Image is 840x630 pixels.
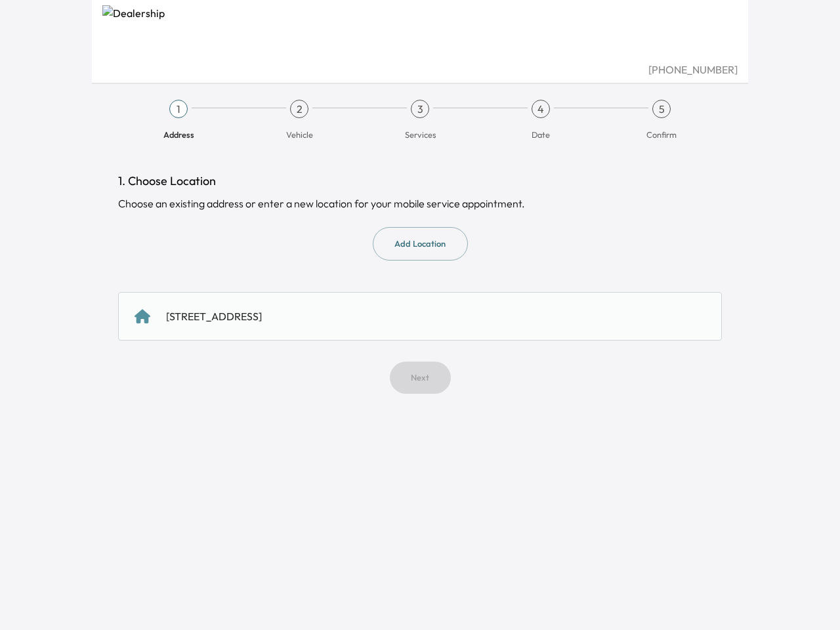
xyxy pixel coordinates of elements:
[646,129,677,140] span: Confirm
[290,100,308,118] div: 2
[411,100,429,118] div: 3
[652,100,671,118] div: 5
[532,100,550,118] div: 4
[532,129,550,140] span: Date
[286,129,313,140] span: Vehicle
[102,5,738,62] img: Dealership
[373,227,468,261] button: Add Location
[118,172,722,190] h1: 1. Choose Location
[166,308,262,324] div: [STREET_ADDRESS]
[405,129,436,140] span: Services
[118,196,722,211] div: Choose an existing address or enter a new location for your mobile service appointment.
[163,129,194,140] span: Address
[102,62,738,77] div: [PHONE_NUMBER]
[169,100,188,118] div: 1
